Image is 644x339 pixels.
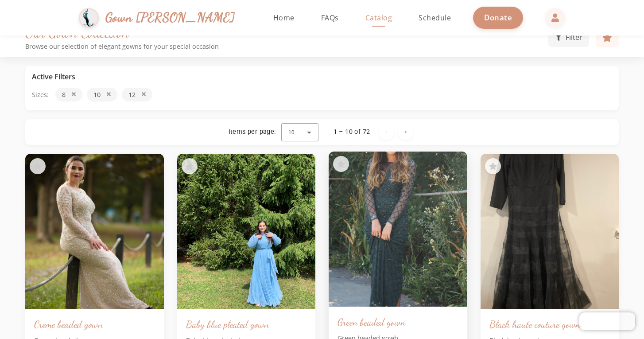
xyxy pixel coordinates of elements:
[484,12,512,23] span: Donate
[378,124,394,140] button: Previous page
[25,154,164,309] img: Creme beaded gown
[398,124,414,140] button: Next page
[34,318,155,331] h3: Creme beaded gown
[548,27,589,47] button: Filter
[365,13,392,23] span: Catalog
[177,154,316,309] img: Baby blue pleated gown
[105,8,235,27] span: Gown [PERSON_NAME]
[334,128,370,136] div: 1 – 10 of 72
[321,13,339,23] span: FAQs
[325,148,470,311] img: Green beaded gown
[489,318,610,331] h3: Black haute couture gown
[338,316,458,328] h3: Green beaded gown
[32,73,612,81] h3: Active Filters
[79,6,244,30] a: Gown [PERSON_NAME]
[62,90,66,100] span: 8
[566,32,582,43] span: Filter
[32,90,49,100] span: Sizes:
[273,13,295,23] span: Home
[473,7,523,28] a: Donate
[128,90,136,100] span: 12
[481,154,619,309] img: Black haute couture gown
[25,43,548,50] p: Browse our selection of elegant gowns for your special occasion
[579,312,635,330] iframe: Chatra live chat
[186,318,307,331] h3: Baby blue pleated gown
[229,128,276,136] div: Items per page:
[419,13,451,23] span: Schedule
[79,8,99,28] img: Gown Gmach Logo
[93,90,101,100] span: 10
